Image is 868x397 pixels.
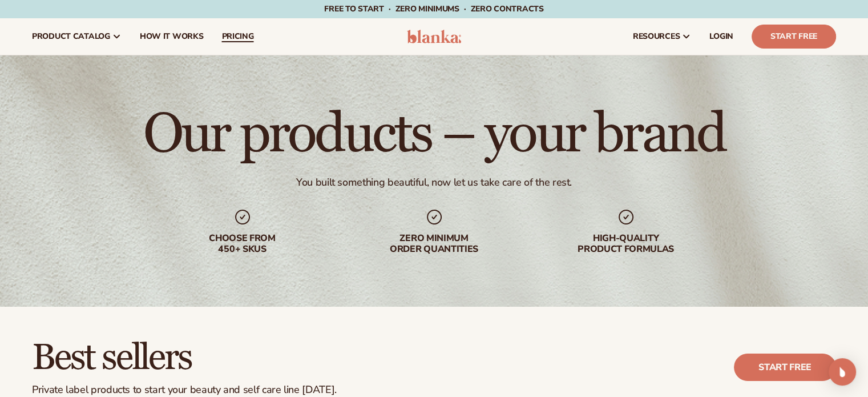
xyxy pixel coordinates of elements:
span: product catalog [32,32,110,41]
div: Choose from 450+ Skus [169,233,316,255]
a: How It Works [131,18,213,55]
span: resources [633,32,680,41]
a: Start Free [752,25,836,49]
h1: Our products – your brand [143,107,725,162]
a: LOGIN [700,18,742,55]
a: resources [624,18,700,55]
h2: Best sellers [32,339,337,377]
div: You built something beautiful, now let us take care of the rest. [296,176,572,189]
img: logo [407,30,461,43]
a: Start free [734,354,836,381]
div: High-quality product formulas [553,233,699,255]
span: Free to start · ZERO minimums · ZERO contracts [324,3,543,14]
span: How It Works [140,32,204,41]
a: pricing [212,18,263,55]
div: Private label products to start your beauty and self care line [DATE]. [32,384,337,396]
span: LOGIN [709,32,733,41]
div: Zero minimum order quantities [361,233,507,255]
span: pricing [221,32,253,41]
div: Open Intercom Messenger [829,358,856,386]
a: product catalog [23,18,131,55]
